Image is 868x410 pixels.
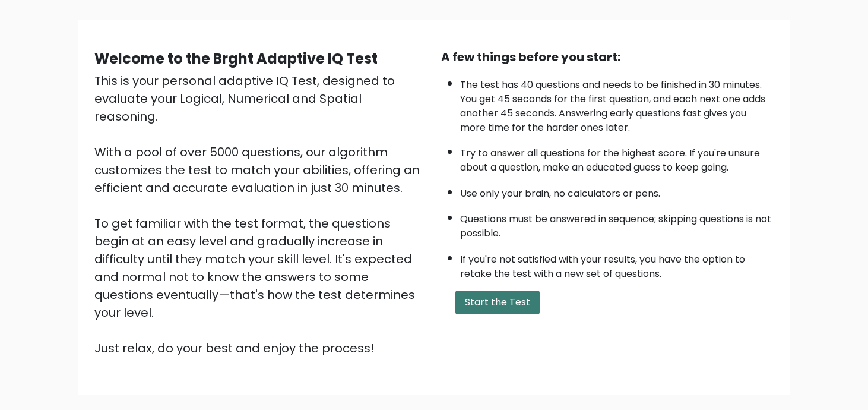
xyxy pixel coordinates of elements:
li: Questions must be answered in sequence; skipping questions is not possible. [460,206,774,241]
b: Welcome to the Brght Adaptive IQ Test [94,49,378,68]
li: Try to answer all questions for the highest score. If you're unsure about a question, make an edu... [460,140,774,175]
div: This is your personal adaptive IQ Test, designed to evaluate your Logical, Numerical and Spatial ... [94,72,427,357]
div: A few things before you start: [441,48,774,66]
li: Use only your brain, no calculators or pens. [460,181,774,201]
li: The test has 40 questions and needs to be finished in 30 minutes. You get 45 seconds for the firs... [460,72,774,135]
li: If you're not satisfied with your results, you have the option to retake the test with a new set ... [460,247,774,281]
button: Start the Test [455,291,540,314]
